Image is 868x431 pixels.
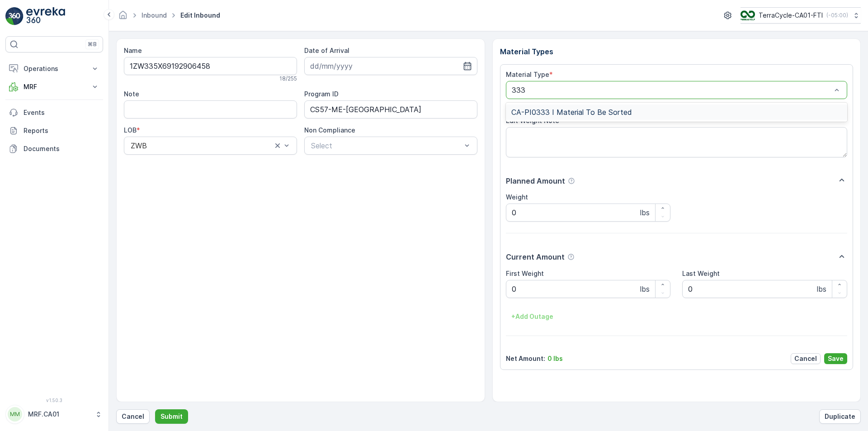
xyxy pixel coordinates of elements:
[506,71,549,78] label: Material Type
[5,60,103,78] button: Operations
[26,7,65,25] img: logo_light-DOdMpM7g.png
[5,398,103,403] span: v 1.50.3
[506,309,559,324] button: +Add Outage
[116,409,150,424] button: Cancel
[794,354,817,363] p: Cancel
[160,412,183,421] p: Submit
[828,354,844,363] p: Save
[817,284,826,294] p: lbs
[304,126,355,134] label: Non Compliance
[5,405,103,424] button: MMMRF.CA01
[511,312,553,321] p: + Add Outage
[124,47,142,54] label: Name
[5,78,103,96] button: MRF
[279,75,297,82] p: 18 / 255
[88,41,97,48] p: ⌘B
[741,7,861,24] button: TerraCycle-CA01-FTI(-05:00)
[500,46,854,57] p: Material Types
[304,90,339,98] label: Program ID
[567,253,575,260] div: Help Tooltip Icon
[682,270,720,277] label: Last Weight
[24,64,85,73] p: Operations
[791,353,821,364] button: Cancel
[304,47,349,54] label: Date of Arrival
[824,353,847,364] button: Save
[506,354,545,363] p: Net Amount :
[759,11,823,20] p: TerraCycle-CA01-FTI
[311,140,462,151] p: Select
[511,108,632,116] span: CA-PI0333 I Material To Be Sorted
[179,11,222,20] span: Edit Inbound
[826,12,848,19] p: ( -05:00 )
[506,193,528,201] label: Weight
[124,90,139,98] label: Note
[8,407,22,422] div: MM
[304,57,477,75] input: dd/mm/yyyy
[124,126,137,134] label: LOB
[5,104,103,122] a: Events
[5,140,103,158] a: Documents
[640,284,650,294] p: lbs
[640,207,650,218] p: lbs
[5,122,103,140] a: Reports
[122,412,144,421] p: Cancel
[819,409,861,424] button: Duplicate
[741,10,755,20] img: TC_BVHiTW6.png
[155,409,188,424] button: Submit
[506,251,565,262] p: Current Amount
[547,354,563,363] p: 0 lbs
[142,11,167,19] a: Inbound
[118,14,128,21] a: Homepage
[506,175,565,186] p: Planned Amount
[28,410,90,419] p: MRF.CA01
[568,177,575,185] div: Help Tooltip Icon
[24,108,99,117] p: Events
[506,270,544,277] label: First Weight
[825,412,855,421] p: Duplicate
[5,7,24,25] img: logo
[24,144,99,153] p: Documents
[24,82,85,91] p: MRF
[24,126,99,135] p: Reports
